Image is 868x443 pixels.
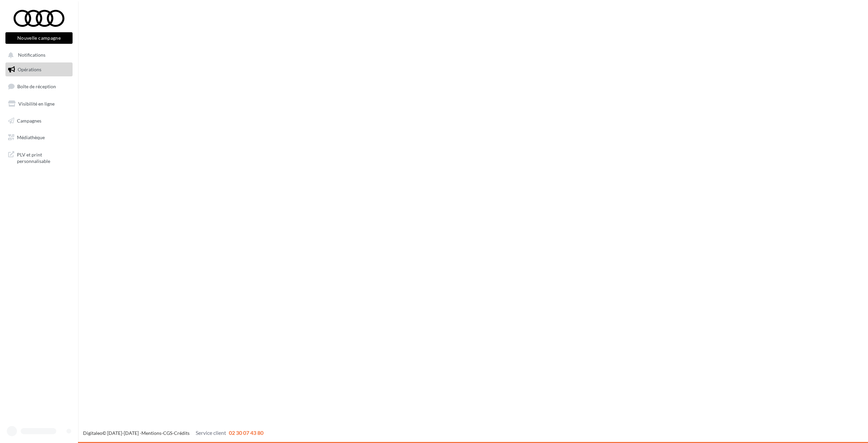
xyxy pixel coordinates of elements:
a: Campagnes [4,114,74,128]
button: Nouvelle campagne [5,32,73,44]
a: Opérations [4,62,74,77]
span: 02 30 07 43 80 [229,429,263,436]
a: Visibilité en ligne [4,97,74,111]
span: Notifications [18,52,45,58]
a: Boîte de réception [4,79,74,94]
a: Crédits [174,430,190,436]
span: Visibilité en ligne [18,101,55,107]
a: PLV et print personnalisable [4,147,74,167]
a: Digitaleo [83,430,102,436]
a: Mentions [141,430,161,436]
a: Médiathèque [4,130,74,145]
span: Opérations [18,67,41,72]
span: Boîte de réception [17,84,56,89]
a: CGS [163,430,172,436]
span: PLV et print personnalisable [17,150,70,165]
span: © [DATE]-[DATE] - - - [83,430,263,436]
span: Service client [196,429,226,436]
span: Campagnes [17,117,41,123]
span: Médiathèque [17,134,45,140]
